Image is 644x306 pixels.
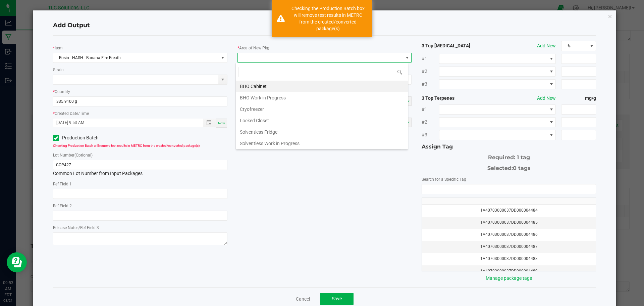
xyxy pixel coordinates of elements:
[422,81,439,88] span: #3
[422,95,491,102] strong: 3 Top Terpenes
[426,231,592,238] div: 1A40703000037DD000004486
[439,117,556,127] span: NO DATA FOUND
[422,55,439,62] span: #1
[422,176,466,182] label: Search for a Specific Tag
[288,5,367,32] div: Checking the Production Batch box will remove test results in METRC from the created/converted pa...
[422,106,439,113] span: #1
[53,53,219,62] span: Rosin - HASH - Banana Fire Breath
[74,153,93,158] span: (Optional)
[55,111,89,117] label: Created Date/Time
[426,207,592,214] div: 1A40703000037DD000004484
[53,134,135,141] label: Production Batch
[203,119,216,127] span: Toggle popup
[55,89,70,95] label: Quantity
[53,225,99,231] label: Release Notes/Ref Field 3
[320,293,354,305] button: Save
[439,130,556,140] span: NO DATA FOUND
[537,42,556,49] button: Add New
[422,184,596,194] input: NO DATA FOUND
[296,296,310,302] a: Cancel
[53,119,196,127] input: Created Datetime
[236,126,408,138] li: Solventless Fridge
[218,121,225,125] span: Now
[53,152,93,158] label: Lot Number
[53,67,64,73] label: Strain
[53,181,72,187] label: Ref Field 1
[439,67,556,77] span: NO DATA FOUND
[486,275,532,281] a: Manage package tags
[513,165,531,171] span: 0 tags
[422,42,491,49] strong: 3 Top [MEDICAL_DATA]
[53,203,72,209] label: Ref Field 2
[426,268,592,274] div: 1A40703000037DD000004489
[422,68,439,75] span: #2
[332,296,342,301] span: Save
[537,95,556,102] button: Add New
[236,92,408,103] li: BHO Work in Progress
[53,160,227,177] div: Common Lot Number from Input Packages
[422,119,439,126] span: #2
[239,45,269,51] label: Area of New Pkg
[439,79,556,89] span: NO DATA FOUND
[439,54,556,64] span: NO DATA FOUND
[422,162,596,172] div: Selected:
[439,104,556,115] span: NO DATA FOUND
[55,45,63,51] label: Item
[561,95,596,102] strong: mg/g
[236,103,408,115] li: Cryofreezer
[561,41,587,51] span: %
[426,219,592,226] div: 1A40703000037DD000004485
[236,138,408,149] li: Solventless Work in Progress
[53,144,201,147] span: Checking Production Batch will remove test results in METRC from the created/converted package(s).
[53,21,596,30] h4: Add Output
[426,256,592,262] div: 1A40703000037DD000004488
[236,81,408,92] li: BHO Cabinet
[236,115,408,126] li: Locked Closet
[426,244,592,250] div: 1A40703000037DD000004487
[7,252,27,272] iframe: Resource center
[422,151,596,162] div: Required: 1 tag
[422,143,596,151] div: Assign Tag
[422,131,439,138] span: #3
